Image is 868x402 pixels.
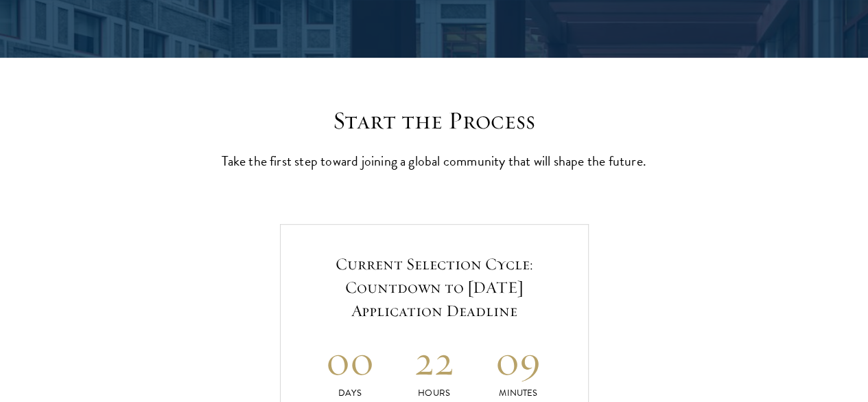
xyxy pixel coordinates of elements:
[222,106,647,135] h2: Start the Process
[476,386,561,401] p: Minutes
[308,335,392,386] h2: 00
[308,386,392,401] p: Days
[392,335,476,386] h2: 22
[476,335,561,386] h2: 09
[222,149,647,172] p: Take the first step toward joining a global community that will shape the future.
[308,252,561,322] h5: Current Selection Cycle: Countdown to [DATE] Application Deadline
[392,386,476,401] p: Hours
